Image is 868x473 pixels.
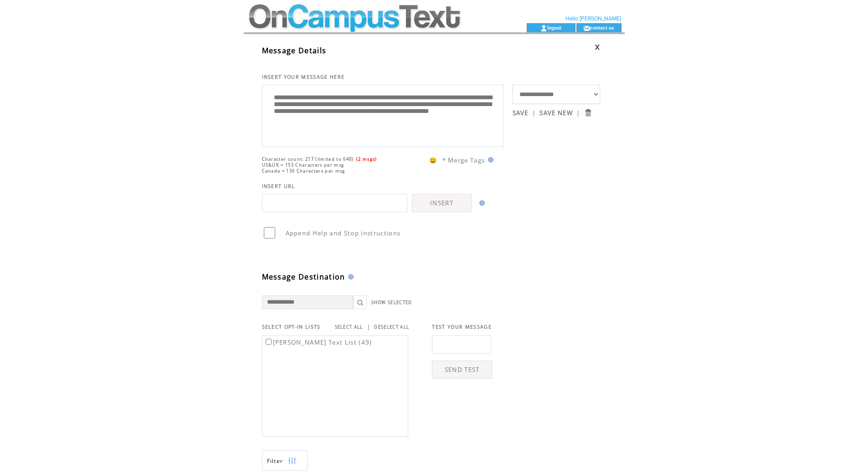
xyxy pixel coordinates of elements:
[485,157,493,163] img: help.gif
[262,183,295,189] span: INSERT URL
[547,25,561,31] a: logout
[266,339,272,345] input: [PERSON_NAME] Text List (49)
[264,338,372,346] label: [PERSON_NAME] Text List (49)
[565,15,621,22] span: Hello [PERSON_NAME]
[356,156,377,162] span: (2 msgs)
[371,300,412,305] a: SHOW SELECTED
[262,450,308,471] a: Filter
[513,109,529,117] a: SAVE
[590,25,614,31] a: contact us
[262,324,321,330] span: SELECT OPT-IN LISTS
[477,200,485,206] img: help.gif
[584,108,592,117] input: Submit
[262,74,345,80] span: INSERT YOUR MESSAGE HERE
[539,109,573,117] a: SAVE NEW
[432,324,492,330] span: TEST YOUR MESSAGE
[262,46,327,56] span: Message Details
[429,156,437,164] span: 😀
[267,457,283,465] span: Show filters
[532,109,536,117] span: |
[412,194,472,212] a: INSERT
[262,156,354,162] span: Character count: 217 (limited to 640)
[286,229,401,237] span: Append Help and Stop instructions
[262,272,345,282] span: Message Destination
[345,274,354,280] img: help.gif
[374,324,409,330] a: DESELECT ALL
[540,25,547,32] img: account_icon.gif
[432,361,492,379] a: SEND TEST
[262,162,344,168] span: US&UK = 153 Characters per msg
[367,323,370,331] span: |
[262,168,345,174] span: Canada = 136 Characters per msg
[288,451,296,471] img: filters.png
[583,25,590,32] img: contact_us_icon.gif
[335,324,363,330] a: SELECT ALL
[576,109,580,117] span: |
[442,156,485,164] span: * Merge Tags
